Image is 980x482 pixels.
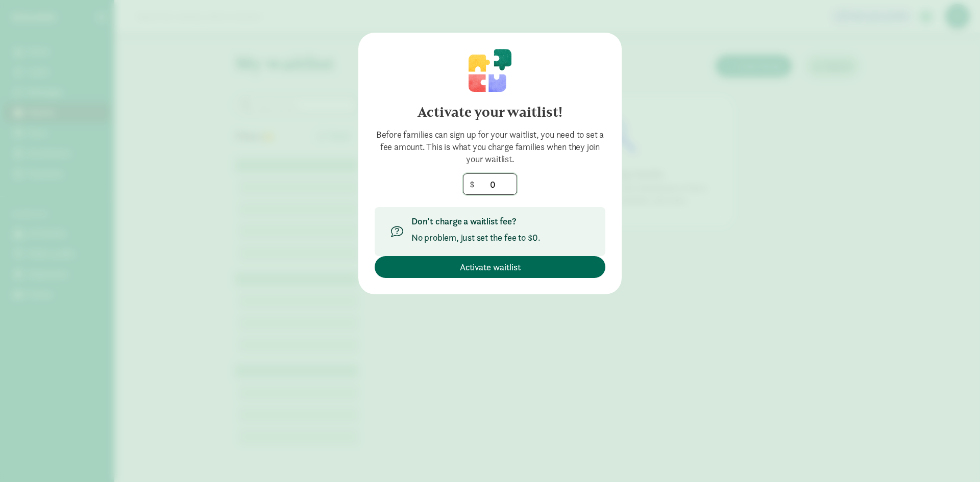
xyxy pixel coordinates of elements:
iframe: Chat Widget [929,433,980,482]
div: Before families can sign up for your waitlist, you need to set a fee amount. This is what you cha... [375,129,605,165]
h4: Activate your waitlist! [375,104,605,120]
img: illustration-puzzle.svg [469,49,511,92]
input: 0.00 [463,174,517,194]
button: Activate waitlist [375,256,605,278]
span: Activate waitlist [460,260,521,274]
p: No problem, just set the fee to $0. [411,232,541,244]
p: Don’t charge a waitlist fee? [411,215,541,227]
